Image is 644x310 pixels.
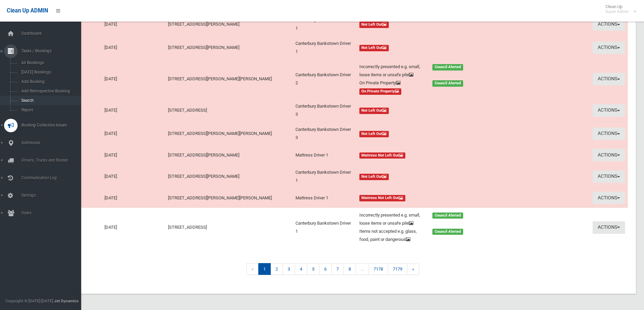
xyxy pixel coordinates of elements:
[293,188,357,208] td: Mattress Driver 1
[359,20,498,28] a: Not Left Out
[359,44,498,52] a: Not Left Out
[343,263,356,275] a: 8
[258,263,271,275] span: 1
[359,130,498,138] a: Not Left Out
[359,174,389,180] span: Not Left Out
[359,45,389,51] span: Not Left Out
[19,49,86,53] span: Tasks / Bookings
[359,108,389,114] span: Not Left Out
[102,165,166,188] td: [DATE]
[593,104,625,117] button: Actions
[593,128,625,140] button: Actions
[19,158,86,163] span: Drivers, Trucks and Routes
[355,79,429,87] div: On Private Property
[102,122,166,145] td: [DATE]
[102,13,166,36] td: [DATE]
[432,213,463,219] span: Council Alerted
[602,4,636,14] span: Clean Up
[368,263,388,275] a: 7178
[593,18,625,31] button: Actions
[605,9,629,14] small: Super Admin
[19,31,86,36] span: Dashboard
[293,208,357,247] td: Canterbury Bankstown Driver 1
[5,299,53,303] span: Copyright © [DATE]-[DATE]
[283,263,295,275] a: 3
[359,152,406,159] span: Mattress Not Left Out
[165,145,293,165] td: [STREET_ADDRESS][PERSON_NAME]
[295,263,307,275] a: 4
[593,41,625,54] button: Actions
[165,36,293,59] td: [STREET_ADDRESS][PERSON_NAME]
[165,122,293,145] td: [STREET_ADDRESS][PERSON_NAME][PERSON_NAME]
[102,59,166,99] td: [DATE]
[54,299,78,303] strong: Jet Dynamics
[102,36,166,59] td: [DATE]
[307,263,319,275] a: 5
[432,64,463,71] span: Council Alerted
[331,263,344,275] a: 7
[359,172,498,180] a: Not Left Out
[293,36,357,59] td: Canterbury Bankstown Driver 1
[102,145,166,165] td: [DATE]
[165,208,293,247] td: [STREET_ADDRESS]
[19,193,86,198] span: Settings
[593,170,625,183] button: Actions
[359,63,498,95] a: Incorrectly presented e.g. small, loose items or unsafe pile Council Alerted On Private Property ...
[19,98,80,103] span: Search
[432,229,463,235] span: Council Alerted
[355,211,429,227] div: Incorrectly presented e.g. small, loose items or unsafe pile
[165,99,293,122] td: [STREET_ADDRESS]
[293,145,357,165] td: Mattress Driver 1
[19,123,86,128] span: Booking Collection Issues
[19,140,86,145] span: Addresses
[293,165,357,188] td: Canterbury Bankstown Driver 1
[165,188,293,208] td: [STREET_ADDRESS][PERSON_NAME][PERSON_NAME]
[293,59,357,99] td: Canterbury Bankstown Driver 2
[102,208,166,247] td: [DATE]
[165,13,293,36] td: [STREET_ADDRESS][PERSON_NAME]
[359,22,389,28] span: Not Left Out
[432,80,463,87] span: Council Alerted
[355,63,429,79] div: Incorrectly presented e.g. small, loose items or unsafe pile
[19,60,80,65] span: All Bookings
[246,263,259,275] span: «
[359,194,498,202] a: Mattress Not Left Out
[355,227,429,244] div: Items not accepted e.g. glass, food, paint or dangerous
[359,131,389,137] span: Not Left Out
[293,13,357,36] td: Canterbury Bankstown Driver 1
[293,122,357,145] td: Canterbury Bankstown Driver 3
[102,99,166,122] td: [DATE]
[359,211,498,244] a: Incorrectly presented e.g. small, loose items or unsafe pile Council Alerted Items not accepted e...
[356,263,369,275] span: ...
[165,59,293,99] td: [STREET_ADDRESS][PERSON_NAME][PERSON_NAME]
[19,89,80,93] span: Add Retrospective Booking
[359,106,498,114] a: Not Left Out
[593,221,625,234] button: Actions
[359,195,406,201] span: Mattress Not Left Out
[165,165,293,188] td: [STREET_ADDRESS][PERSON_NAME]
[19,108,80,112] span: Report
[19,210,86,215] span: Users
[359,151,498,159] a: Mattress Not Left Out
[388,263,407,275] a: 7179
[319,263,332,275] a: 6
[407,263,419,275] a: »
[19,79,80,84] span: Add Booking
[593,149,625,161] button: Actions
[293,99,357,122] td: Canterbury Bankstown Driver 3
[19,70,80,75] span: [DATE] Bookings
[359,88,402,95] span: On Private Property
[19,175,86,180] span: Communication Log
[270,263,283,275] a: 2
[7,7,48,14] span: Clean Up ADMIN
[102,188,166,208] td: [DATE]
[593,73,625,85] button: Actions
[593,192,625,204] button: Actions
